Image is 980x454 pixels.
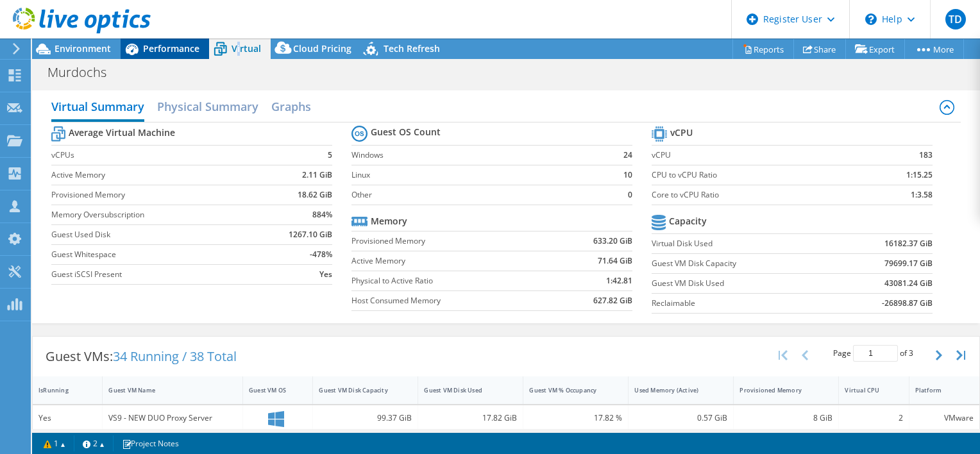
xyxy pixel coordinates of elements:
label: Host Consumed Memory [351,294,551,307]
span: 3 [909,348,913,358]
b: 24 [623,149,632,162]
label: Provisioned Memory [51,189,259,201]
span: Page of [833,345,913,362]
div: 8 GiB [739,411,832,425]
h1: Murdochs [42,65,126,80]
span: Cloud Pricing [293,42,351,55]
div: IsRunning [38,386,81,394]
span: Tech Refresh [384,42,440,55]
div: Guest VM OS [249,386,291,394]
svg: \n [865,13,877,25]
span: Environment [55,42,111,55]
h2: Physical Summary [157,94,258,119]
div: Guest VM % Occupancy [529,386,607,394]
h2: Graphs [271,94,311,119]
b: Guest OS Count [371,126,441,139]
b: 1:15.25 [906,169,933,181]
div: Platform [915,386,958,394]
b: 1:3.58 [911,189,933,201]
b: 633.20 GiB [593,235,632,248]
div: VS9 - NEW DUO Proxy Server [108,411,237,425]
div: Used Memory (Active) [634,386,712,394]
div: 17.82 % [529,411,622,425]
div: 0.57 GiB [634,411,727,425]
div: Provisioned Memory [739,386,817,394]
label: Core to vCPU Ratio [652,189,859,201]
b: 183 [919,149,933,162]
b: 16182.37 GiB [884,237,933,250]
b: 18.62 GiB [298,189,332,201]
b: -26898.87 GiB [882,297,933,310]
b: 0 [628,189,632,201]
label: Guest Used Disk [51,228,259,241]
div: 17.82 GiB [424,411,517,425]
b: -478% [310,248,332,261]
b: Yes [319,268,332,281]
b: 2.11 GiB [302,169,332,181]
b: 10 [623,169,632,181]
label: Physical to Active Ratio [351,274,551,287]
div: 99.37 GiB [319,411,412,425]
label: Reclaimable [652,297,832,310]
div: VMware [915,411,974,425]
label: Windows [351,149,607,162]
b: 884% [312,208,332,221]
span: TD [945,9,966,29]
label: Guest VM Disk Used [652,277,832,290]
a: 2 [74,435,114,451]
label: Active Memory [51,169,259,181]
label: Memory Oversubscription [51,208,259,221]
label: Other [351,189,607,201]
a: Share [793,39,846,59]
div: Guest VM Disk Used [424,386,502,394]
label: CPU to vCPU Ratio [652,169,859,181]
label: vCPU [652,149,859,162]
label: Virtual Disk Used [652,237,832,250]
a: More [904,39,964,59]
label: Provisioned Memory [351,235,551,248]
div: Guest VM Name [108,386,221,394]
b: 1267.10 GiB [289,228,332,241]
a: 1 [35,435,74,451]
label: Guest VM Disk Capacity [652,257,832,270]
div: Yes [38,411,96,425]
span: 34 Running / 38 Total [113,348,237,365]
label: Guest Whitespace [51,248,259,261]
div: Guest VMs: [33,337,249,376]
b: 43081.24 GiB [884,277,933,290]
b: vCPU [670,126,693,139]
a: Export [845,39,905,59]
b: Capacity [669,215,707,228]
input: jump to page [853,345,898,362]
a: Reports [732,39,794,59]
div: Virtual CPU [845,386,887,394]
span: Performance [143,42,199,55]
div: 2 [845,411,902,425]
b: 5 [328,149,332,162]
div: Guest VM Disk Capacity [319,386,396,394]
label: vCPUs [51,149,259,162]
label: Guest iSCSI Present [51,268,259,281]
span: Virtual [232,42,261,55]
b: 79699.17 GiB [884,257,933,270]
h2: Virtual Summary [51,94,144,122]
b: 1:42.81 [606,274,632,287]
label: Linux [351,169,607,181]
b: Average Virtual Machine [69,126,175,139]
b: 627.82 GiB [593,294,632,307]
b: Memory [371,215,407,228]
a: Project Notes [113,435,188,451]
label: Active Memory [351,255,551,267]
b: 71.64 GiB [598,255,632,267]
